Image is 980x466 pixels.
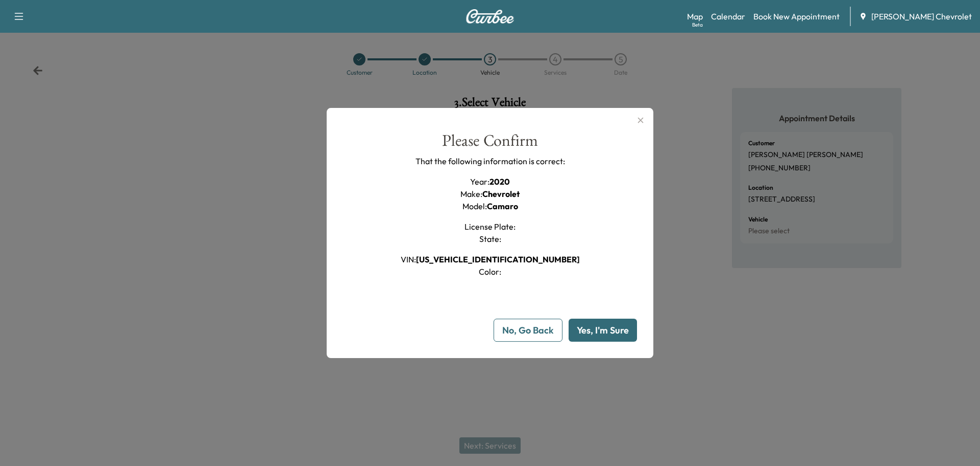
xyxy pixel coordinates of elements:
div: Beta [692,21,703,29]
span: 2020 [489,176,510,187]
button: No, Go Back [494,319,562,342]
span: Chevrolet [482,189,520,199]
button: Yes, I'm Sure [569,319,637,342]
h1: Model : [462,200,518,212]
a: Book New Appointment [753,10,840,23]
div: Please Confirm [442,132,538,156]
span: Camaro [487,201,518,211]
a: MapBeta [687,10,703,23]
a: Calendar [711,10,745,23]
img: Curbee Logo [465,9,514,24]
h1: Year : [470,175,510,188]
h1: License Plate : [464,220,516,233]
span: [PERSON_NAME] Chevrolet [871,10,972,23]
h1: State : [479,233,501,245]
span: [US_VEHICLE_IDENTIFICATION_NUMBER] [416,254,580,264]
h1: Make : [460,188,520,200]
p: That the following information is correct: [415,155,565,167]
h1: VIN : [401,253,580,265]
h1: Color : [479,265,501,278]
